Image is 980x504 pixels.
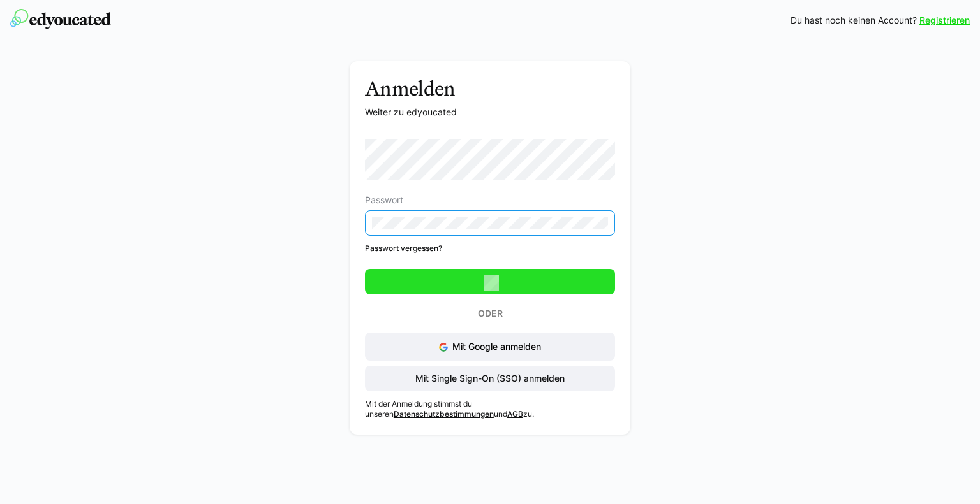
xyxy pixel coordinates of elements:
[365,399,615,419] p: Mit der Anmeldung stimmst du unseren und zu.
[459,305,521,322] p: Oder
[365,76,615,101] h3: Anmelden
[507,409,523,419] a: AGB
[365,243,615,254] a: Passwort vergessen?
[413,372,567,385] span: Mit Single Sign-On (SSO) anmelden
[365,333,615,361] button: Mit Google anmelden
[919,14,970,27] a: Registrieren
[365,195,403,205] span: Passwort
[365,366,615,391] button: Mit Single Sign-On (SSO) anmelden
[452,341,541,352] span: Mit Google anmelden
[365,106,615,119] p: Weiter zu edyoucated
[791,14,917,27] span: Du hast noch keinen Account?
[394,409,494,419] a: Datenschutzbestimmungen
[10,9,111,29] img: edyoucated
